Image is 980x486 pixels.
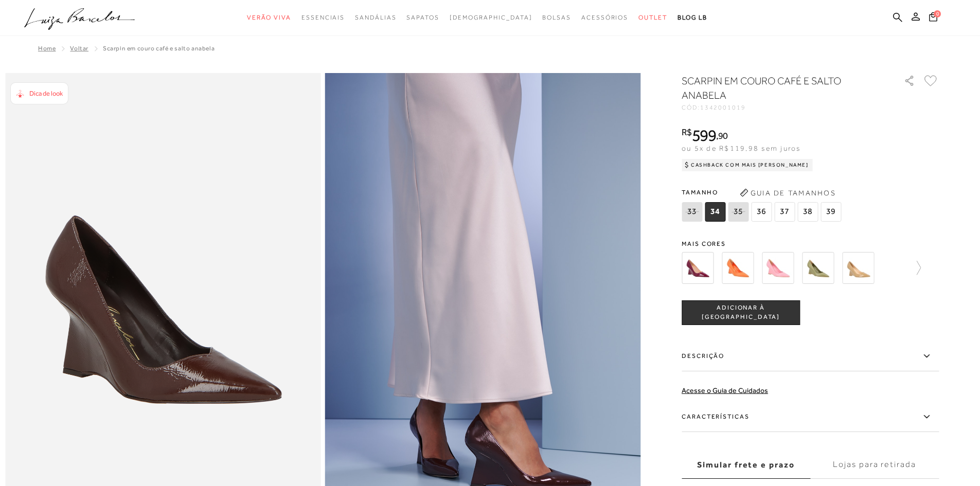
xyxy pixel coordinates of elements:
[450,8,532,27] a: noSubCategoriesText
[682,128,692,137] i: R$
[682,451,810,479] label: Simular frete e prazo
[934,10,941,17] span: 0
[797,202,818,222] span: 38
[728,202,749,222] span: 35
[751,202,772,222] span: 36
[682,341,939,371] label: Descrição
[301,8,345,27] a: noSubCategoriesText
[700,104,746,111] span: 1342001019
[406,8,439,27] a: noSubCategoriesText
[705,202,725,222] span: 34
[638,14,667,21] span: Outlet
[821,202,841,222] span: 39
[682,185,844,200] span: Tamanho
[682,159,813,171] div: Cashback com Mais [PERSON_NAME]
[247,8,291,27] a: noSubCategoriesText
[542,14,571,21] span: Bolsas
[70,45,88,52] a: Voltar
[301,14,345,21] span: Essenciais
[247,14,291,21] span: Verão Viva
[638,8,667,27] a: noSubCategoriesText
[682,74,875,102] h1: SCARPIN EM COURO CAFÉ E SALTO ANABELA
[355,14,396,21] span: Sandálias
[762,252,794,284] img: SCARPIN ANABELA EM COURO ROSA CEREJEIRA
[678,8,707,27] a: BLOG LB
[29,89,63,97] span: Dica de look
[722,252,754,284] img: SCARPIN ANABELA EM COURO LARANJA SUNSET
[926,11,940,25] button: 0
[542,8,571,27] a: noSubCategoriesText
[810,451,939,479] label: Lojas para retirada
[716,131,728,140] i: ,
[692,126,716,145] span: 599
[842,252,874,284] img: SCARPIN ANABELA EM COURO VERNIZ BEGE ARGILA
[682,300,800,325] button: ADICIONAR À [GEOGRAPHIC_DATA]
[682,303,799,321] span: ADICIONAR À [GEOGRAPHIC_DATA]
[678,14,707,21] span: BLOG LB
[406,14,439,21] span: Sapatos
[581,14,628,21] span: Acessórios
[682,252,714,284] img: SCARPIN ANABELA EM COURO VERNIZ MARSALA
[682,144,800,152] span: ou 5x de R$119,98 sem juros
[682,402,939,432] label: Características
[802,252,834,284] img: SCARPIN ANABELA EM COURO VERDE OLIVA
[355,8,396,27] a: noSubCategoriesText
[774,202,795,222] span: 37
[736,185,839,201] button: Guia de Tamanhos
[103,45,215,52] span: SCARPIN EM COURO CAFÉ E SALTO ANABELA
[682,386,768,394] a: Acesse o Guia de Cuidados
[450,14,532,21] span: [DEMOGRAPHIC_DATA]
[718,130,728,141] span: 90
[682,241,939,247] span: Mais cores
[581,8,628,27] a: noSubCategoriesText
[682,104,887,111] div: CÓD:
[682,202,702,222] span: 33
[38,45,56,52] a: Home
